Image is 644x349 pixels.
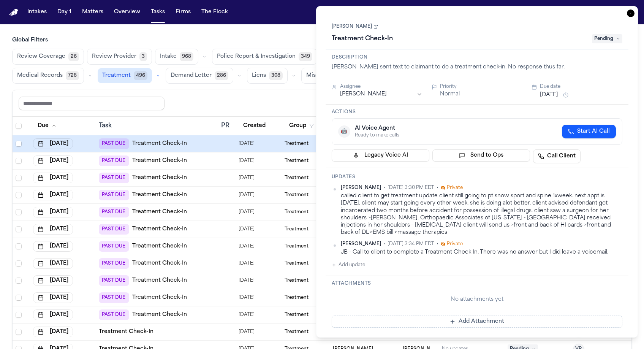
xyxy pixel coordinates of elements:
[562,125,616,138] button: Start AI Call
[355,125,399,132] div: AI Voice Agent
[54,5,74,19] button: Day 1
[561,90,570,100] button: Snooze task
[172,5,194,19] button: Firms
[12,68,84,84] button: Medical Records728
[160,53,177,60] span: Intake
[332,149,429,162] button: Legacy Voice AI
[432,149,530,162] button: Send to Ops
[171,72,212,79] span: Demand Letter
[341,128,347,135] span: 🤖
[533,149,581,163] a: Call Client
[17,72,63,79] span: Medical Records
[332,260,365,270] button: Add update
[87,49,152,65] button: Review Provider3
[306,72,345,79] span: Miscellaneous
[9,9,18,16] a: Home
[329,33,396,45] h1: Treatment Check-In
[540,91,558,99] button: [DATE]
[247,68,288,84] button: Liens308
[66,71,79,80] span: 728
[332,281,623,287] h3: Attachments
[332,296,623,303] div: No attachments yet
[440,84,522,90] div: Priority
[341,185,381,191] span: [PERSON_NAME]
[9,9,18,16] img: Finch Logo
[437,185,438,191] span: •
[340,84,422,90] div: Assignee
[447,241,463,247] span: Private
[332,54,623,60] h3: Description
[299,52,312,61] span: 349
[79,5,106,19] button: Matters
[17,53,65,60] span: Review Coverage
[139,52,147,61] span: 3
[332,109,623,115] h3: Actions
[388,185,434,191] span: [DATE] 3:30 PM EDT
[217,53,296,60] span: Police Report & Investigation
[212,49,317,65] button: Police Report & Investigation349
[102,72,131,79] span: Treatment
[24,5,50,19] button: Intakes
[198,5,231,19] button: The Flock
[269,71,283,80] span: 308
[355,132,399,138] div: Ready to make calls
[12,36,632,44] h3: Global Filters
[440,90,460,98] button: Normal
[301,68,369,84] button: Miscellaneous1338
[388,241,434,247] span: [DATE] 3:34 PM EDT
[577,128,610,135] span: Start AI Call
[155,49,198,65] button: Intake968
[252,72,266,79] span: Liens
[12,49,84,65] button: Review Coverage26
[134,71,147,80] span: 496
[180,52,193,61] span: 968
[68,52,79,61] span: 26
[111,5,143,19] button: Overview
[447,185,463,191] span: Private
[215,71,228,80] span: 286
[540,84,622,90] div: Due date
[383,185,385,191] span: •
[148,5,168,19] button: Tasks
[341,249,623,256] div: JB - Call to client to complete a Treatment Check In. There was no answer but I did leave a voice...
[332,24,378,30] a: [PERSON_NAME]
[332,316,623,328] button: Add Attachment
[92,53,136,60] span: Review Provider
[332,63,623,71] p: [PERSON_NAME] sent text to claimant to do a treatment check-in. No response thus far.
[592,34,622,43] span: Pending
[341,192,623,236] div: called client to get treatment update client still going to pt snow sport and spine 1xweek. next ...
[332,174,623,180] h3: Updates
[437,241,438,247] span: •
[98,68,152,83] button: Treatment496
[341,241,381,247] span: [PERSON_NAME]
[383,241,385,247] span: •
[166,68,233,84] button: Demand Letter286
